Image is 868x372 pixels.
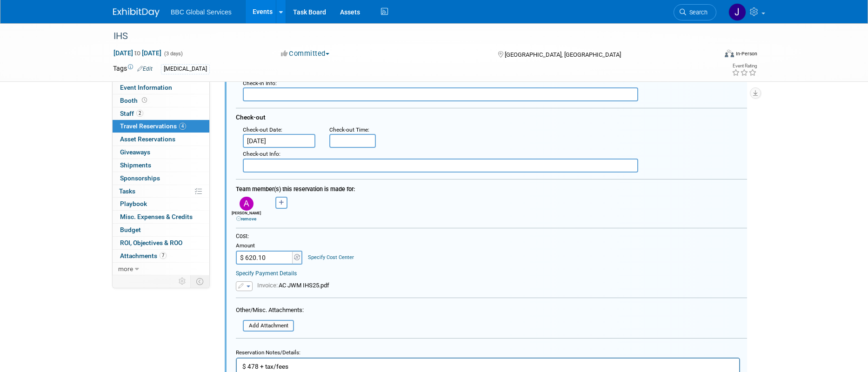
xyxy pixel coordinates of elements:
[179,123,186,130] span: 4
[110,28,702,45] div: IHS
[120,213,193,220] span: Misc. Expenses & Credits
[725,50,734,57] img: Format-Inperson.png
[113,211,209,223] a: Misc. Expenses & Credits
[113,250,209,262] a: Attachments7
[160,252,167,259] span: 7
[113,94,209,107] a: Booth
[243,151,280,157] small: :
[120,97,149,104] span: Booth
[120,252,167,259] span: Attachments
[236,216,256,221] a: remove
[329,126,368,133] span: Check-out Time
[120,226,141,233] span: Budget
[5,4,498,39] body: Rich Text Area. Press ALT-0 for help.
[161,64,210,74] div: [MEDICAL_DATA]
[6,4,497,39] p: $ 478 + tax/fees [DATE] - [DATE] Online Confirmation Number: B8QWMI15 Marriott Confirmation Numbe...
[236,113,266,121] span: Check-out
[163,51,183,57] span: (3 days)
[231,211,261,222] div: [PERSON_NAME]
[278,49,333,59] button: Committed
[236,270,297,277] a: Specify Payment Details
[243,126,281,133] span: Check-out Date
[120,84,172,91] span: Event Information
[236,306,304,317] div: Other/Misc. Attachments:
[191,275,210,287] td: Toggle Event Tabs
[257,282,329,289] span: AC JWM IHS25.pdf
[240,197,254,211] img: A.jpg
[243,151,279,157] span: Check-out Info
[118,265,133,272] span: more
[174,275,191,287] td: Personalize Event Tab Strip
[661,48,757,62] div: Event Format
[113,146,209,159] a: Giveaways
[137,66,153,72] a: Edit
[120,122,186,130] span: Travel Reservations
[119,187,135,195] span: Tasks
[236,242,303,251] div: Amount
[171,8,232,16] span: BBC Global Services
[120,148,150,156] span: Giveaways
[140,97,149,104] span: Booth not reserved yet
[113,64,153,74] td: Tags
[113,8,160,17] img: ExhibitDay
[257,282,279,289] span: Invoice:
[308,254,354,260] a: Specify Cost Center
[113,81,209,94] a: Event Information
[243,126,282,133] small: :
[113,133,209,146] a: Asset Reservations
[113,198,209,210] a: Playbook
[113,263,209,275] a: more
[243,80,277,86] small: :
[133,49,142,57] span: to
[113,185,209,198] a: Tasks
[236,232,747,240] div: Cost:
[136,110,143,117] span: 2
[120,174,160,182] span: Sponsorships
[120,200,147,207] span: Playbook
[113,159,209,172] a: Shipments
[728,3,746,21] img: Jennifer Benedict
[686,9,708,16] span: Search
[113,172,209,185] a: Sponsorships
[113,107,209,120] a: Staff2
[120,135,175,143] span: Asset Reservations
[732,64,757,68] div: Event Rating
[505,51,621,58] span: [GEOGRAPHIC_DATA], [GEOGRAPHIC_DATA]
[329,126,369,133] small: :
[236,345,740,358] div: Reservation Notes/Details:
[120,110,143,117] span: Staff
[113,49,162,57] span: [DATE] [DATE]
[120,161,151,169] span: Shipments
[113,120,209,133] a: Travel Reservations4
[674,4,716,20] a: Search
[735,50,757,57] div: In-Person
[243,80,275,86] span: Check-in Info
[120,239,182,246] span: ROI, Objectives & ROO
[113,237,209,249] a: ROI, Objectives & ROO
[113,224,209,236] a: Budget
[236,181,747,194] div: Team member(s) this reservation is made for:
